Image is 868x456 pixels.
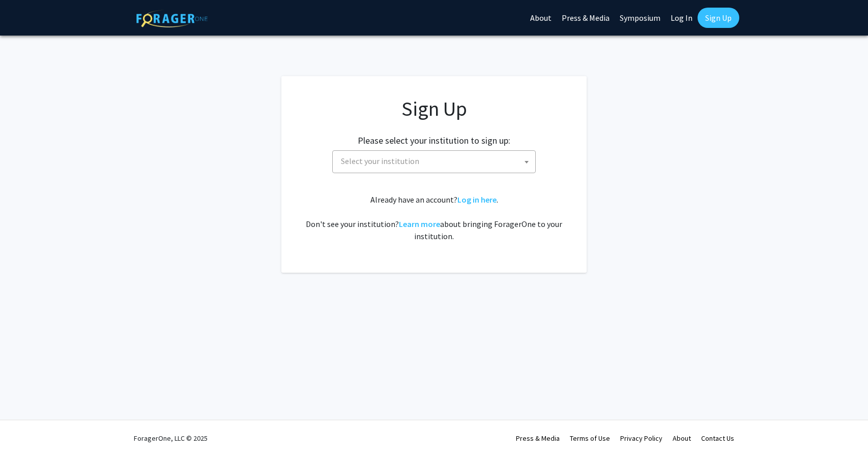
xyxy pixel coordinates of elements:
[302,96,566,121] h1: Sign Up
[358,135,510,146] h2: Please select your institution to sign up:
[570,434,610,443] a: Terms of Use
[337,151,535,172] span: Select your institution
[341,156,419,166] span: Select your institution
[457,194,497,205] a: Log in here
[136,10,208,27] img: ForagerOne Logo
[698,8,739,28] a: Sign Up
[673,434,691,443] a: About
[701,434,734,443] a: Contact Us
[620,434,662,443] a: Privacy Policy
[399,219,440,229] a: Learn more about bringing ForagerOne to your institution
[134,420,208,456] div: ForagerOne, LLC © 2025
[332,150,536,173] span: Select your institution
[302,193,566,242] div: Already have an account? . Don't see your institution? about bringing ForagerOne to your institut...
[516,434,560,443] a: Press & Media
